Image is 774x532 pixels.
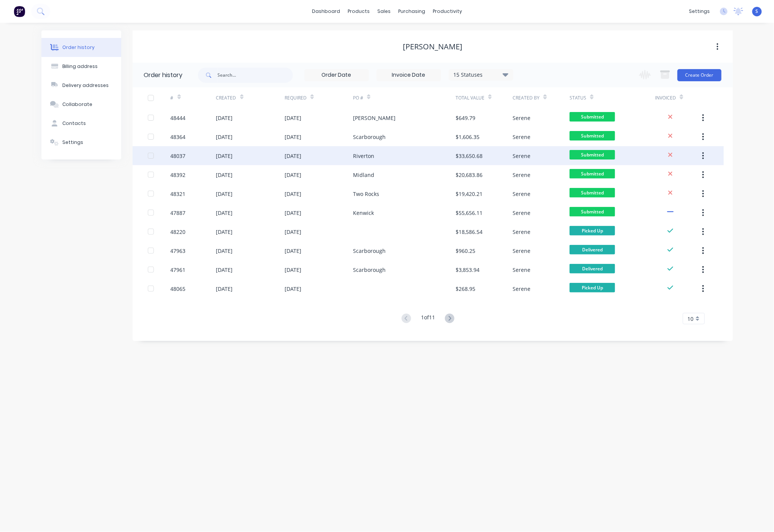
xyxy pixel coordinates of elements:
span: Delivered [570,264,615,273]
div: Serene [513,285,530,293]
div: $3,853.94 [456,266,480,274]
span: Submitted [570,188,615,197]
div: [DATE] [285,133,301,141]
input: Invoice Date [377,69,441,81]
span: 10 [688,315,694,323]
div: $960.25 [456,247,475,255]
div: 15 Statuses [449,71,513,79]
span: Submitted [570,207,615,216]
button: Order history [41,38,121,57]
div: Settings [62,139,83,146]
div: [DATE] [285,247,301,255]
button: Delivery addresses [41,76,121,95]
div: 48364 [171,133,186,141]
div: Created [216,95,236,101]
div: Total Value [456,95,484,101]
div: [DATE] [216,247,233,255]
div: settings [685,6,714,17]
div: # [171,87,216,108]
div: 48321 [171,190,186,198]
div: Scarborough [353,266,386,274]
span: S [756,8,758,15]
div: [DATE] [285,285,301,293]
div: 1 of 11 [421,313,435,324]
div: Status [570,87,655,108]
div: Required [285,95,307,101]
div: Serene [513,190,530,198]
div: products [344,6,374,17]
div: $19,420.21 [456,190,483,198]
div: [DATE] [216,209,233,217]
div: Midland [353,171,374,179]
div: Serene [513,114,530,122]
div: $55,656.11 [456,209,483,217]
div: [DATE] [216,152,233,160]
div: $1,606.35 [456,133,480,141]
button: Billing address [41,57,121,76]
div: Serene [513,171,530,179]
div: purchasing [394,6,429,17]
button: Collaborate [41,95,121,114]
div: $649.79 [456,114,475,122]
div: [DATE] [285,266,301,274]
span: Picked Up [570,283,615,292]
button: Contacts [41,114,121,133]
div: Order history [144,71,183,80]
div: Order history [62,44,95,51]
div: Two Rocks [353,190,379,198]
button: Create Order [677,69,722,81]
div: [DATE] [216,228,233,236]
div: Serene [513,266,530,274]
div: 48444 [171,114,186,122]
div: 47887 [171,209,186,217]
div: 47963 [171,247,186,255]
span: Submitted [570,112,615,122]
div: Kenwick [353,209,374,217]
div: Serene [513,152,530,160]
div: [DATE] [285,114,301,122]
div: 48220 [171,228,186,236]
div: sales [374,6,394,17]
a: dashboard [308,6,344,17]
div: Serene [513,133,530,141]
div: Riverton [353,152,374,160]
div: [DATE] [285,152,301,160]
input: Search... [218,68,293,83]
div: Status [570,95,586,101]
div: 48065 [171,285,186,293]
div: [DATE] [216,190,233,198]
div: $18,586.54 [456,228,483,236]
div: Serene [513,247,530,255]
div: Delivery addresses [62,82,109,89]
div: [DATE] [285,209,301,217]
div: Billing address [62,63,98,70]
div: [DATE] [285,171,301,179]
span: Submitted [570,150,615,159]
span: Picked Up [570,226,615,235]
span: Delivered [570,245,615,254]
div: [DATE] [285,190,301,198]
div: Collaborate [62,101,92,108]
div: $33,650.68 [456,152,483,160]
div: 48037 [171,152,186,160]
div: $20,683.86 [456,171,483,179]
div: Serene [513,228,530,236]
div: Total Value [456,87,513,108]
div: 48392 [171,171,186,179]
input: Order Date [305,69,369,81]
div: $268.95 [456,285,475,293]
div: [PERSON_NAME] [353,114,396,122]
div: Created By [513,87,570,108]
button: Settings [41,133,121,152]
div: PO # [353,95,363,101]
div: Created By [513,95,540,101]
div: Invoiced [655,95,676,101]
div: [DATE] [216,114,233,122]
div: productivity [429,6,466,17]
img: Factory [14,6,25,17]
div: Created [216,87,285,108]
div: Scarborough [353,133,386,141]
div: Required [285,87,353,108]
span: Submitted [570,169,615,178]
div: Contacts [62,120,86,127]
